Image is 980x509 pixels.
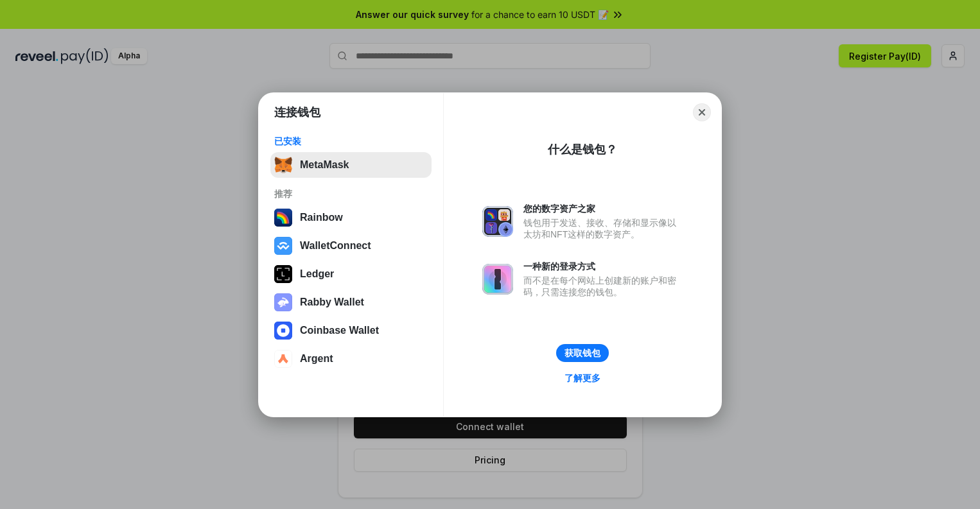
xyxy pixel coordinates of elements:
button: Coinbase Wallet [270,318,432,343]
div: Ledger [300,268,334,280]
div: 您的数字资产之家 [523,203,683,214]
img: svg+xml,%3Csvg%20xmlns%3D%22http%3A%2F%2Fwww.w3.org%2F2000%2Fsvg%22%20width%3D%2228%22%20height%3... [274,265,292,283]
img: svg+xml,%3Csvg%20xmlns%3D%22http%3A%2F%2Fwww.w3.org%2F2000%2Fsvg%22%20fill%3D%22none%22%20viewBox... [274,293,292,311]
button: Argent [270,346,432,372]
div: Rainbow [300,212,343,223]
button: Close [693,103,711,121]
a: 了解更多 [557,370,608,386]
button: WalletConnect [270,233,432,259]
button: 获取钱包 [556,344,609,362]
div: Coinbase Wallet [300,325,379,336]
img: svg+xml,%3Csvg%20fill%3D%22none%22%20height%3D%2233%22%20viewBox%3D%220%200%2035%2033%22%20width%... [274,156,292,174]
div: 什么是钱包？ [548,142,617,157]
img: svg+xml,%3Csvg%20width%3D%2228%22%20height%3D%2228%22%20viewBox%3D%220%200%2028%2028%22%20fill%3D... [274,237,292,255]
div: 已安装 [274,135,428,147]
button: MetaMask [270,152,432,178]
div: 了解更多 [564,372,600,384]
div: 一种新的登录方式 [523,261,683,272]
div: 钱包用于发送、接收、存储和显示像以太坊和NFT这样的数字资产。 [523,217,683,240]
img: svg+xml,%3Csvg%20width%3D%22120%22%20height%3D%22120%22%20viewBox%3D%220%200%20120%20120%22%20fil... [274,209,292,227]
img: svg+xml,%3Csvg%20width%3D%2228%22%20height%3D%2228%22%20viewBox%3D%220%200%2028%2028%22%20fill%3D... [274,322,292,340]
div: WalletConnect [300,240,371,252]
button: Ledger [270,261,432,287]
img: svg+xml,%3Csvg%20xmlns%3D%22http%3A%2F%2Fwww.w3.org%2F2000%2Fsvg%22%20fill%3D%22none%22%20viewBox... [482,264,513,295]
button: Rabby Wallet [270,289,432,315]
div: Rabby Wallet [300,297,364,308]
img: svg+xml,%3Csvg%20xmlns%3D%22http%3A%2F%2Fwww.w3.org%2F2000%2Fsvg%22%20fill%3D%22none%22%20viewBox... [482,206,513,237]
h1: 连接钱包 [274,105,320,120]
button: Rainbow [270,205,432,230]
div: 推荐 [274,188,428,200]
img: svg+xml,%3Csvg%20width%3D%2228%22%20height%3D%2228%22%20viewBox%3D%220%200%2028%2028%22%20fill%3D... [274,350,292,368]
div: 而不是在每个网站上创建新的账户和密码，只需连接您的钱包。 [523,275,683,298]
div: 获取钱包 [564,347,600,359]
div: MetaMask [300,159,349,171]
div: Argent [300,353,333,365]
